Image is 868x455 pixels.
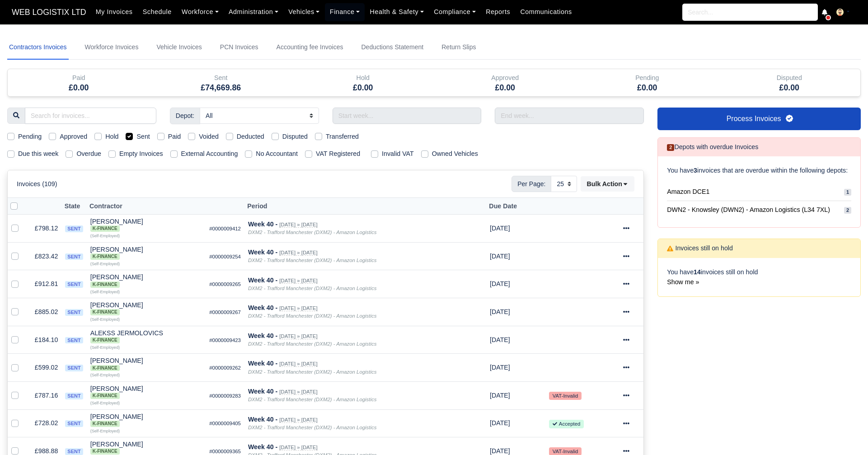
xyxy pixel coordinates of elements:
[209,365,241,371] small: #0000009262
[26,298,61,326] td: £885.02
[90,345,120,350] small: (Self-Employed)
[248,277,277,284] strong: Week 40 -
[511,176,551,192] span: Per Page:
[90,309,120,315] span: K-Finance
[177,3,224,21] a: Workforce
[17,180,57,188] h6: Invoices (109)
[90,246,202,260] div: [PERSON_NAME] K-Finance
[90,225,120,232] span: K-Finance
[237,131,264,142] label: Deducted
[90,330,202,343] div: ALEKSS JERMOLOVICS K-Finance
[490,392,510,399] span: 1 week from now
[209,393,241,399] small: #0000009283
[90,441,202,455] div: [PERSON_NAME] K-Finance
[549,392,582,400] small: VAT-Invalid
[209,310,241,315] small: #0000009267
[90,246,202,260] div: [PERSON_NAME]
[65,420,83,427] span: sent
[844,189,851,196] span: 1
[248,369,376,375] i: DXM2 - Trafford Manchester (DXM2) - Amazon Logistics
[87,198,206,215] th: Contractor
[583,73,712,83] div: Pending
[136,131,150,142] label: Sent
[844,207,851,214] span: 2
[155,35,203,60] a: Vehicle Invoices
[279,222,317,228] small: [DATE] » [DATE]
[279,361,317,367] small: [DATE] » [DATE]
[365,3,429,21] a: Health & Safety
[667,201,851,219] a: DWN2 - Knowsley (DWN2) - Amazon Logistics (L34 7XL) 2
[14,73,143,83] div: Paid
[181,149,238,159] label: External Accounting
[209,338,241,343] small: #0000009423
[83,35,141,60] a: Workforce Invoices
[90,448,120,455] span: K-Finance
[725,73,854,83] div: Disputed
[279,417,317,423] small: [DATE] » [DATE]
[279,305,317,311] small: [DATE] » [DATE]
[490,447,510,455] span: 1 week from now
[90,290,120,294] small: (Self-Employed)
[61,198,86,215] th: State
[90,218,202,232] div: [PERSON_NAME] K-Finance
[432,149,478,159] label: Owned Vehicles
[382,149,414,159] label: Invalid VAT
[441,83,570,93] h5: £0.00
[583,83,712,93] h5: £0.00
[224,3,283,21] a: Administration
[65,448,83,455] span: sent
[90,365,120,371] span: K-Finance
[248,286,376,291] i: DXM2 - Trafford Manchester (DXM2) - Amazon Logistics
[282,131,308,142] label: Disputed
[18,149,58,159] label: Due this week
[26,215,61,243] td: £798.12
[60,131,87,142] label: Approved
[248,304,277,311] strong: Week 40 -
[359,35,425,60] a: Deductions Statement
[495,108,644,124] input: End week...
[292,69,434,96] div: Hold
[440,35,478,60] a: Return Slips
[65,309,83,316] span: sent
[490,253,510,260] span: 1 week from now
[209,226,241,231] small: #0000009412
[248,397,376,402] i: DXM2 - Trafford Manchester (DXM2) - Amazon Logistics
[490,308,510,315] span: 1 week from now
[279,250,317,256] small: [DATE] » [DATE]
[26,381,61,409] td: £787.16
[515,3,577,21] a: Communications
[299,83,427,93] h5: £0.00
[667,205,830,215] span: DWN2 - Knowsley (DWN2) - Amazon Logistics (L34 7XL)
[209,281,241,287] small: #0000009265
[490,364,510,371] span: 1 week from now
[209,449,241,454] small: #0000009365
[248,425,376,430] i: DXM2 - Trafford Manchester (DXM2) - Amazon Logistics
[25,108,156,124] input: Search for invoices...
[667,187,709,197] span: Amazon DCE1
[256,149,298,159] label: No Accountant
[481,3,515,21] a: Reports
[90,234,120,238] small: (Self-Employed)
[91,3,138,21] a: My Invoices
[209,254,241,259] small: #0000009254
[65,225,83,232] span: sent
[279,389,317,395] small: [DATE] » [DATE]
[326,131,359,142] label: Transferred
[65,365,83,371] span: sent
[168,131,181,142] label: Paid
[26,354,61,382] td: £599.02
[90,330,202,343] div: ALEKSS JERMOLOVICS
[157,73,286,83] div: Sent
[8,69,150,96] div: Paid
[490,280,510,287] span: 1 week from now
[667,244,733,252] h6: Invoices still on hold
[279,333,317,339] small: [DATE] » [DATE]
[90,413,202,427] div: [PERSON_NAME] K-Finance
[429,3,481,21] a: Compliance
[441,73,570,83] div: Approved
[718,69,861,96] div: Disputed
[490,336,510,343] span: 1 week from now
[199,131,219,142] label: Voided
[7,3,91,21] span: WEB LOGISTIX LTD
[157,83,286,93] h5: £74,669.86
